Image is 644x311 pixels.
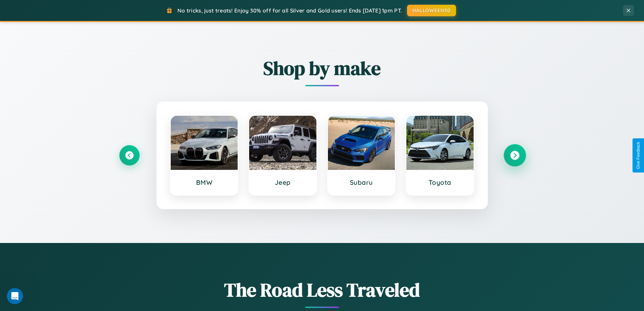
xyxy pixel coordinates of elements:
h2: Shop by make [119,55,525,81]
button: HALLOWEEN30 [407,5,456,16]
h3: Subaru [335,178,388,186]
span: No tricks, just treats! Enjoy 30% off for all Silver and Gold users! Ends [DATE] 1pm PT. [177,7,402,14]
h1: The Road Less Traveled [119,277,525,303]
iframe: Intercom live chat [7,288,23,304]
h3: Jeep [256,178,310,186]
div: Give Feedback [636,142,641,169]
h3: Toyota [413,178,467,186]
h3: BMW [177,178,231,186]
